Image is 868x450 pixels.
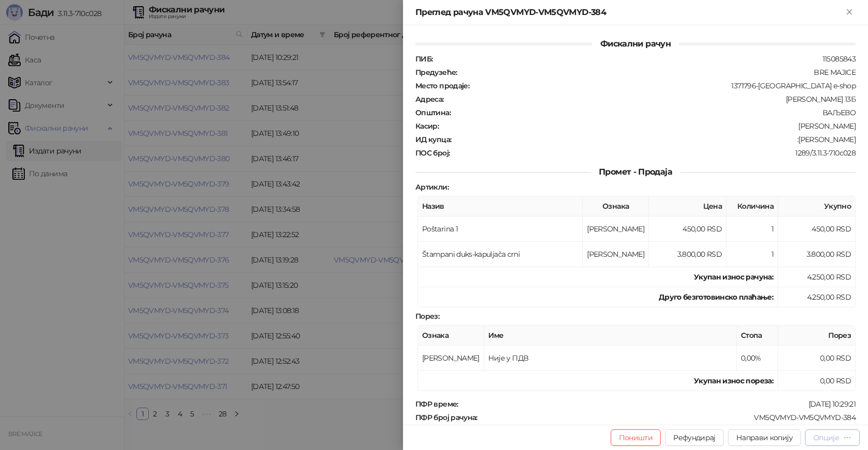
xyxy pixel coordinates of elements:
th: Назив [418,196,583,216]
div: Опције [813,433,839,442]
div: [DATE] 10:29:21 [459,399,857,409]
span: Промет - Продаја [591,167,680,177]
button: Направи копију [728,429,801,446]
div: :[PERSON_NAME] [452,135,857,144]
strong: ПИБ : [415,54,432,64]
strong: Адреса : [415,95,444,104]
button: Опције [805,429,860,446]
th: Ознака [418,325,484,346]
span: Фискални рачун [592,39,679,49]
td: [PERSON_NAME] [418,346,484,371]
th: Цена [649,196,726,216]
td: Poštarina 1 [418,216,583,242]
th: Порез [778,325,856,346]
span: Направи копију [736,433,793,442]
div: [PERSON_NAME] 13Б [445,95,857,104]
td: 0,00 RSD [778,346,856,371]
td: [PERSON_NAME] [583,242,649,267]
div: BRE MAJICE [458,68,857,77]
td: Није у ПДВ [484,346,737,371]
td: 450,00 RSD [649,216,726,242]
div: VM5QVMYD-VM5QVMYD-384 [478,413,857,422]
strong: Укупан износ пореза: [694,376,773,385]
strong: Место продаје : [415,81,469,90]
td: 4.250,00 RSD [778,287,856,307]
th: Име [484,325,737,346]
td: 0,00% [737,346,778,371]
div: 1371796-[GEOGRAPHIC_DATA] e-shop [470,81,857,90]
td: 450,00 RSD [778,216,856,242]
td: 1 [726,216,778,242]
td: [PERSON_NAME] [583,216,649,242]
strong: ПФР време : [415,399,458,409]
strong: Предузеће : [415,68,457,77]
strong: Артикли : [415,182,448,192]
td: 0,00 RSD [778,371,856,391]
td: 3.800,00 RSD [649,242,726,267]
th: Укупно [778,196,856,216]
td: 4.250,00 RSD [778,267,856,287]
td: 1 [726,242,778,267]
th: Стопа [737,325,778,346]
td: Štampani duks-kapuljača crni [418,242,583,267]
button: Поништи [611,429,661,446]
div: [PERSON_NAME] [440,121,857,131]
th: Ознака [583,196,649,216]
strong: Друго безготовинско плаћање : [659,292,773,302]
button: Close [843,6,856,19]
div: ВАЉЕВО [452,108,857,117]
strong: ИД купца : [415,135,451,144]
button: Рефундирај [665,429,724,446]
strong: Општина : [415,108,451,117]
th: Количина [726,196,778,216]
div: 115085843 [433,54,857,64]
td: 3.800,00 RSD [778,242,856,267]
strong: Касир : [415,121,439,131]
strong: ПОС број : [415,148,450,158]
div: 1289/3.11.3-710c028 [451,148,857,158]
strong: Порез : [415,312,439,321]
div: Преглед рачуна VM5QVMYD-VM5QVMYD-384 [415,6,843,19]
strong: Укупан износ рачуна : [694,272,773,282]
strong: ПФР број рачуна : [415,413,477,422]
